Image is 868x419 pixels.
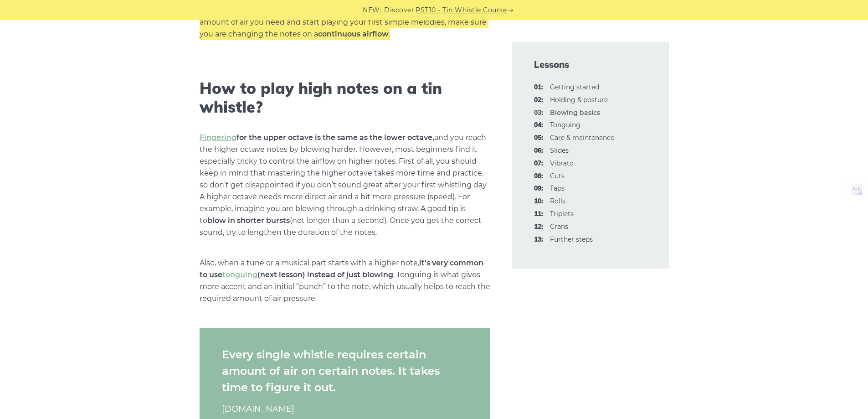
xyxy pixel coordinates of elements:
[416,5,507,16] a: PST10 - Tin Whistle Course
[550,96,608,104] a: 02:Holding & posture
[534,222,543,233] span: 12:
[534,171,543,182] span: 08:
[550,235,593,243] a: 13:Further steps
[200,133,434,142] strong: for the upper octave is the same as the lower octave,
[200,79,490,117] h2: How to play high notes on a tin whistle?
[222,403,468,415] cite: [DOMAIN_NAME]
[222,347,468,396] p: Every single whistle requires certain amount of air on certain notes. It takes time to figure it ...
[550,121,580,129] a: 04:Tonguing
[534,95,543,106] span: 02:
[534,58,647,71] span: Lessons
[550,172,565,180] a: 08:Cuts
[550,83,599,91] a: 01:Getting started
[534,82,543,93] span: 01:
[222,270,257,279] a: tonguing
[200,132,490,238] p: and you reach the higher octave notes by blowing harder. However, most beginners find it especial...
[534,108,543,119] span: 03:
[534,120,543,131] span: 04:
[550,146,569,155] a: 06:Slides
[550,184,565,192] a: 09:Taps
[550,222,568,231] a: 12:Crans
[363,5,381,16] span: NEW:
[200,133,236,142] a: Fingering
[550,159,574,167] a: 07:Vibrato
[207,216,290,225] strong: blow in shorter bursts
[534,133,543,144] span: 05:
[534,196,543,207] span: 10:
[534,145,543,156] span: 06:
[550,134,614,142] a: 05:Care & maintenance
[318,30,389,38] strong: continuous airflow
[550,210,574,218] a: 11:Triplets
[534,158,543,169] span: 07:
[534,234,543,245] span: 13:
[550,197,565,205] a: 10:Rolls
[534,209,543,220] span: 11:
[534,183,543,194] span: 09:
[550,109,600,117] strong: Blowing basics
[200,257,490,305] p: Also, when a tune or a musical part starts with a higher note, . Tonguing is what gives more acce...
[384,5,414,16] span: Discover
